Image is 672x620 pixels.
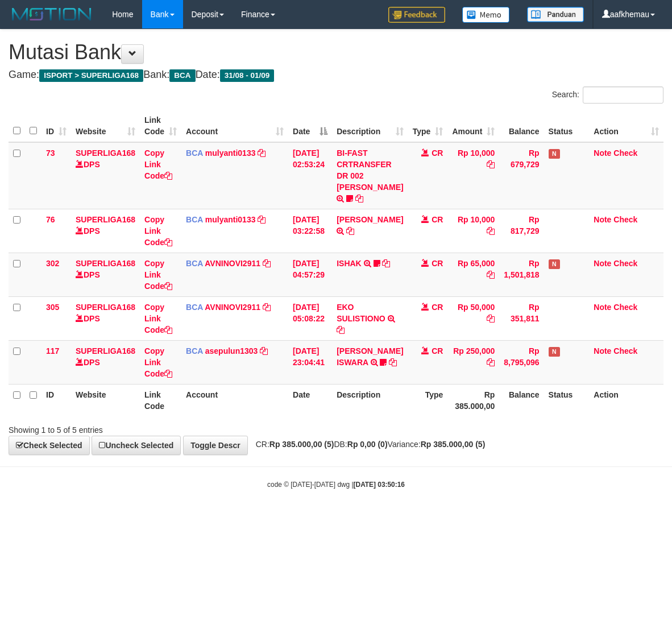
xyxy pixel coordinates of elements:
[447,296,499,340] td: Rp 50,000
[46,303,59,312] span: 305
[205,215,256,224] a: mulyanti0133
[462,7,510,23] img: Button%20Memo.svg
[269,440,334,449] strong: Rp 385.000,00 (5)
[205,148,256,158] a: mulyanti0133
[594,148,611,158] a: Note
[594,303,611,312] a: Note
[267,481,405,489] small: code © [DATE]-[DATE] dwg |
[589,384,663,416] th: Action
[613,259,637,268] a: Check
[205,259,260,268] a: AVNINOVI2911
[594,259,611,268] a: Note
[594,215,611,224] a: Note
[421,440,486,449] strong: Rp 385.000,00 (5)
[263,259,271,268] a: Copy AVNINOVI2911 to clipboard
[205,346,258,356] a: asepulun1303
[71,209,140,253] td: DPS
[71,253,140,296] td: DPS
[288,384,332,416] th: Date
[144,215,172,247] a: Copy Link Code
[332,142,408,209] td: BI-FAST CRTRANSFER DR 002 [PERSON_NAME]
[186,148,203,158] span: BCA
[613,346,637,356] a: Check
[205,303,260,312] a: AVNINOVI2911
[71,340,140,384] td: DPS
[432,346,443,356] span: CR
[589,110,663,142] th: Action: activate to sort column ascending
[594,346,611,356] a: Note
[76,259,135,268] a: SUPERLIGA168
[46,148,55,158] span: 73
[487,226,495,235] a: Copy Rp 10,000 to clipboard
[499,110,544,142] th: Balance
[487,160,495,169] a: Copy Rp 10,000 to clipboard
[288,110,332,142] th: Date: activate to sort column descending
[9,436,90,455] a: Check Selected
[186,259,203,268] span: BCA
[71,296,140,340] td: DPS
[487,314,495,323] a: Copy Rp 50,000 to clipboard
[346,226,354,235] a: Copy DEWI PITRI NINGSIH to clipboard
[71,384,140,416] th: Website
[337,346,403,367] a: [PERSON_NAME] ISWARA
[71,142,140,209] td: DPS
[46,259,59,268] span: 302
[337,215,403,224] a: [PERSON_NAME]
[499,340,544,384] td: Rp 8,795,096
[432,148,443,158] span: CR
[39,69,143,82] span: ISPORT > SUPERLIGA168
[408,110,448,142] th: Type: activate to sort column ascending
[183,436,248,455] a: Toggle Descr
[181,384,288,416] th: Account
[499,142,544,209] td: Rp 679,729
[337,325,345,334] a: Copy EKO SULISTIONO to clipboard
[432,303,443,312] span: CR
[552,86,663,104] label: Search:
[144,148,172,180] a: Copy Link Code
[250,440,486,449] span: CR: DB: Variance:
[46,346,59,356] span: 117
[332,110,408,142] th: Description: activate to sort column ascending
[186,215,203,224] span: BCA
[499,253,544,296] td: Rp 1,501,818
[9,6,95,23] img: MOTION_logo.png
[355,194,363,203] a: Copy BI-FAST CRTRANSFER DR 002 MUHAMAD MADROJI to clipboard
[258,148,266,158] a: Copy mulyanti0133 to clipboard
[487,270,495,279] a: Copy Rp 65,000 to clipboard
[76,148,135,158] a: SUPERLIGA168
[42,384,71,416] th: ID
[76,215,135,224] a: SUPERLIGA168
[544,110,590,142] th: Status
[447,142,499,209] td: Rp 10,000
[447,340,499,384] td: Rp 250,000
[447,209,499,253] td: Rp 10,000
[408,384,448,416] th: Type
[76,346,135,356] a: SUPERLIGA168
[288,296,332,340] td: [DATE] 05:08:22
[186,303,203,312] span: BCA
[447,253,499,296] td: Rp 65,000
[140,110,181,142] th: Link Code: activate to sort column ascending
[186,346,203,356] span: BCA
[144,259,172,291] a: Copy Link Code
[337,303,385,323] a: EKO SULISTIONO
[389,358,397,367] a: Copy DIONYSIUS ISWARA to clipboard
[447,110,499,142] th: Amount: activate to sort column ascending
[144,303,172,334] a: Copy Link Code
[288,253,332,296] td: [DATE] 04:57:29
[258,215,266,224] a: Copy mulyanti0133 to clipboard
[347,440,388,449] strong: Rp 0,00 (0)
[337,259,362,268] a: ISHAK
[332,384,408,416] th: Description
[613,215,637,224] a: Check
[527,7,584,22] img: panduan.png
[169,69,195,82] span: BCA
[288,209,332,253] td: [DATE] 03:22:58
[71,110,140,142] th: Website: activate to sort column ascending
[92,436,181,455] a: Uncheck Selected
[42,110,71,142] th: ID: activate to sort column ascending
[288,340,332,384] td: [DATE] 23:04:41
[447,384,499,416] th: Rp 385.000,00
[140,384,181,416] th: Link Code
[613,303,637,312] a: Check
